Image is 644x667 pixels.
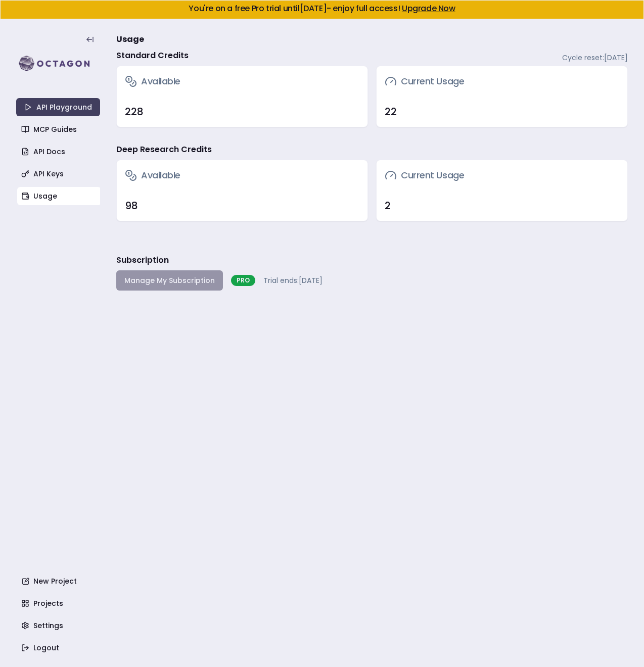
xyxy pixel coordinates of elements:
div: 2 [385,199,619,213]
h4: Standard Credits [116,50,189,62]
a: API Docs [17,142,101,161]
h3: Available [125,74,180,88]
h3: Subscription [116,254,169,266]
a: Logout [17,639,101,657]
a: New Project [17,572,101,590]
a: Usage [17,187,101,205]
h5: You're on a free Pro trial until [DATE] - enjoy full access! [9,5,635,13]
span: Trial ends: [DATE] [263,275,323,285]
a: API Keys [17,165,101,183]
div: PRO [231,275,255,286]
div: 228 [125,105,359,119]
a: Projects [17,594,101,612]
div: 22 [385,105,619,119]
a: Settings [17,616,101,635]
a: API Playground [16,98,100,116]
h3: Available [125,168,180,182]
h3: Current Usage [385,168,464,182]
a: Upgrade Now [402,3,455,14]
h4: Deep Research Credits [116,144,212,156]
span: Cycle reset: [DATE] [562,53,628,63]
a: MCP Guides [17,120,101,138]
img: logo-rect-yK7x_WSZ.svg [16,54,100,74]
div: 98 [125,199,359,213]
span: Usage [116,33,144,45]
h3: Current Usage [385,74,464,88]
